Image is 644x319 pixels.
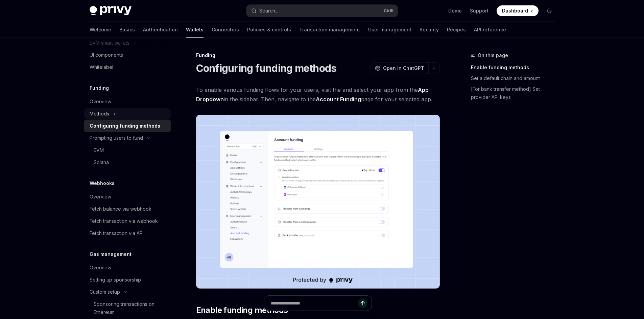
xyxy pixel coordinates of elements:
[470,7,488,14] a: Support
[90,51,123,59] div: UI components
[196,115,440,289] img: Fundingupdate PNG
[316,96,361,103] a: Account Funding
[259,7,278,15] div: Search...
[94,300,167,316] div: Sponsoring transactions on Ethereum
[84,96,171,108] a: Overview
[90,205,151,213] div: Fetch balance via webhook
[84,61,171,73] a: Whitelabel
[90,110,109,118] div: Methods
[212,22,239,38] a: Connectors
[84,132,171,144] button: Toggle Prompting users to fund section
[447,22,466,38] a: Recipes
[384,8,394,14] span: Ctrl K
[90,250,132,258] h5: Gas management
[246,5,398,17] button: Open search
[368,22,411,38] a: User management
[90,229,144,237] div: Fetch transaction via API
[90,134,143,142] div: Prompting users to fund
[497,5,539,16] a: Dashboard
[90,288,120,296] div: Custom setup
[271,296,358,311] input: Ask a question...
[196,85,440,104] span: To enable various funding flows for your users, visit the and select your app from the in the sid...
[90,22,111,38] a: Welcome
[196,62,337,74] h1: Configuring funding methods
[371,62,428,74] button: Open in ChatGPT
[84,156,171,168] a: Solana
[358,298,367,308] button: Send message
[186,22,204,38] a: Wallets
[247,22,291,38] a: Policies & controls
[90,63,113,71] div: Whitelabel
[84,144,171,156] a: EVM
[544,5,555,16] button: Toggle dark mode
[90,193,111,201] div: Overview
[84,108,171,120] button: Toggle Methods section
[420,22,439,38] a: Security
[84,49,171,61] a: UI components
[383,65,424,72] span: Open in ChatGPT
[119,22,135,38] a: Basics
[143,22,178,38] a: Authentication
[90,276,141,284] div: Setting up sponsorship
[471,73,560,84] a: Set a default chain and amount
[84,274,171,286] a: Setting up sponsorship
[90,264,111,272] div: Overview
[84,120,171,132] a: Configuring funding methods
[90,6,132,16] img: dark logo
[84,215,171,227] a: Fetch transaction via webhook
[90,98,111,106] div: Overview
[84,203,171,215] a: Fetch balance via webhook
[448,7,462,14] a: Demo
[90,179,115,187] h5: Webhooks
[84,286,171,298] button: Toggle Custom setup section
[84,227,171,239] a: Fetch transaction via API
[502,7,528,14] span: Dashboard
[90,84,109,92] h5: Funding
[94,158,109,166] div: Solana
[474,22,506,38] a: API reference
[84,191,171,203] a: Overview
[94,146,104,154] div: EVM
[299,22,360,38] a: Transaction management
[196,52,440,59] div: Funding
[90,217,158,225] div: Fetch transaction via webhook
[90,122,160,130] div: Configuring funding methods
[84,262,171,274] a: Overview
[471,84,560,103] a: [For bank transfer method] Set provider API keys
[471,62,560,73] a: Enable funding methods
[84,298,171,318] a: Sponsoring transactions on Ethereum
[478,51,508,59] span: On this page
